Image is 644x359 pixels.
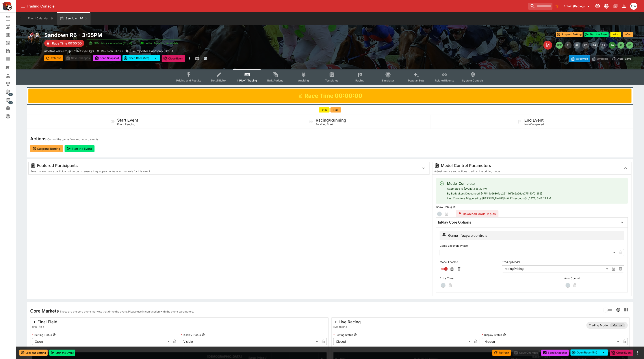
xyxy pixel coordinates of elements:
p: Tile Importer Handicap (Bm64) [130,49,174,53]
button: open drawer [19,2,27,10]
span: Manual [610,323,625,328]
button: Display Status [503,333,506,336]
button: more [187,55,192,62]
div: Open [32,338,171,345]
span: Attempted @ [DATE] 3:55:39 PM By BetMakers Debounced! (47549e66301ae25114df5c6a9dae27f450f01252) ... [447,187,551,200]
p: Revision 81783 [101,49,123,53]
button: Connected to PK [594,2,602,10]
button: Toggle light/dark mode [603,2,611,10]
span: Event Pending [117,123,135,126]
div: Tile Importer Handicap (Bm64) [125,49,174,53]
div: Tournaments [5,81,18,86]
input: search [528,3,553,10]
img: PriceKinetics Logo [1,1,12,11]
p: These are the core event markets that drive the event. Please use in conjunction with the event p... [60,309,194,314]
h1: Race Time 00:00:00 [305,92,363,100]
button: Show Debug [453,205,456,209]
div: Featured Participants [30,163,416,168]
div: Help & Support [5,114,18,119]
button: Betting Status [53,333,56,336]
button: Betting Status [354,333,357,336]
button: Display Status [202,333,205,336]
div: split button [571,350,608,356]
div: Game lifecycle controls [442,233,487,238]
button: R8 [626,42,633,49]
p: Display Status [482,333,502,337]
button: Select Tenant [561,3,593,10]
label: Auto Commit [564,275,624,282]
h6: InPlay Core Options [438,220,471,225]
p: Overtype [576,56,588,61]
button: Refresh [492,350,511,356]
button: Send Snapshot [541,350,569,356]
label: Game Lifecycle Phase [440,242,624,249]
button: Jetbet Meeting Available [137,39,181,47]
div: racingPricing [502,265,610,272]
button: Christopher Winter [629,1,639,11]
button: Event Calendar [25,12,56,25]
button: Download Model Inputs [456,210,498,217]
label: Extra Time [440,275,499,282]
button: R2 [573,42,581,49]
h2: Copy To Clipboard [44,32,339,39]
div: Search [5,48,18,54]
button: select merge strategy [599,350,608,356]
div: Categories [5,73,18,78]
div: Nexus Entities [5,65,18,70]
p: Display Status [181,333,201,337]
button: Close Event [610,350,633,356]
p: Control the game flow and record events. [47,137,99,142]
div: New Event [5,24,18,29]
button: Send Snapshot [93,55,121,61]
div: Futures [5,40,18,46]
button: R7 [618,42,625,49]
div: Trading Console [27,4,527,9]
button: Close Event [162,55,185,62]
p: Override [597,56,608,61]
img: horse_racing.png [27,32,41,46]
div: Infrastructure [5,97,18,103]
button: more [635,350,640,355]
h5: Start Event [117,118,138,123]
button: Start the Event [49,350,75,356]
span: Not-Completed [524,123,544,126]
button: Suspend Betting [19,350,48,356]
div: Management [5,89,18,94]
button: R3 [582,42,589,49]
button: Override [590,55,610,62]
div: split button [122,55,160,61]
button: Refresh [44,55,63,61]
label: Model Enabled [440,259,499,265]
button: +1m [319,107,330,113]
p: Show Debug [436,205,452,209]
span: Awaiting Start [316,123,333,126]
p: Trading Mode: [589,323,609,328]
button: R6 [609,42,616,49]
button: Open Race (5m) [122,55,151,61]
span: InPlay™ Trading [237,79,257,82]
span: Related Events [435,79,454,82]
div: System Settings [5,105,18,111]
span: Adjust metrics and options to adjust the pricing model. [434,170,501,173]
div: Visible [181,338,320,345]
button: +1m [611,32,621,37]
span: Detail Editor [211,79,227,82]
button: Start the Event [65,145,94,152]
div: Final Field [32,319,57,325]
div: Hidden [482,338,621,345]
div: Event Calendar [5,16,18,21]
button: Overtype [569,55,590,62]
img: jetbet-logo.svg [139,41,144,45]
button: Auto-Save [610,55,633,62]
div: Event type filters [173,69,487,85]
button: +5m [330,107,341,113]
button: Sandown R6 [57,12,91,25]
span: Auditing [298,79,309,82]
button: SMM [556,42,563,49]
span: Pricing and Results [176,79,201,82]
span: Bulk Actions [267,79,284,82]
h4: Core Markets [30,308,59,314]
div: Start From [569,55,633,62]
h4: Actions [30,136,46,142]
div: Edit Meeting [544,41,552,50]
